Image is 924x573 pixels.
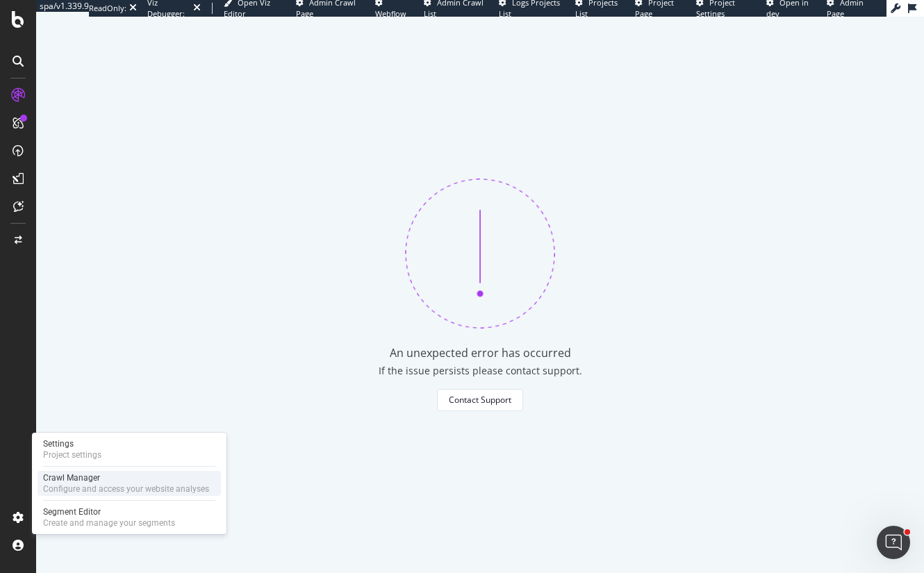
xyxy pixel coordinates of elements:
[89,3,126,14] div: ReadOnly:
[43,472,209,483] div: Crawl Manager
[877,526,910,559] iframe: Intercom live chat
[38,437,221,462] a: SettingsProject settings
[43,483,209,495] div: Configure and access your website analyses
[43,449,101,460] div: Project settings
[43,506,175,517] div: Segment Editor
[437,389,523,411] button: Contact Support
[38,471,221,496] a: Crawl ManagerConfigure and access your website analyses
[449,394,511,406] div: Contact Support
[379,364,582,378] div: If the issue persists please contact support.
[405,178,555,329] img: 370bne1z.png
[43,438,101,449] div: Settings
[43,517,175,529] div: Create and manage your segments
[375,8,406,19] span: Webflow
[390,345,571,361] div: An unexpected error has occurred
[38,505,221,530] a: Segment EditorCreate and manage your segments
